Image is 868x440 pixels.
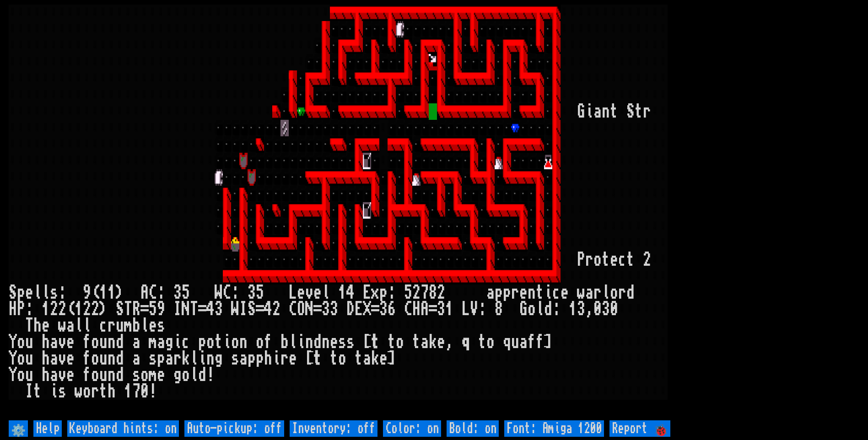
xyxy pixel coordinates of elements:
[610,284,618,301] div: o
[346,284,355,301] div: 4
[495,284,503,301] div: p
[239,301,248,317] div: I
[256,284,264,301] div: 5
[140,317,149,334] div: l
[388,301,396,317] div: 6
[593,284,602,301] div: r
[297,334,305,350] div: i
[223,284,231,301] div: C
[585,103,593,120] div: i
[198,367,206,383] div: d
[116,284,124,301] div: )
[519,301,528,317] div: G
[182,284,190,301] div: 5
[643,252,651,268] div: 2
[577,103,585,120] div: G
[42,317,50,334] div: e
[388,350,396,367] div: ]
[17,301,25,317] div: P
[346,334,355,350] div: s
[58,383,66,400] div: s
[149,284,157,301] div: C
[355,301,363,317] div: E
[140,284,149,301] div: A
[17,350,25,367] div: o
[231,350,239,367] div: s
[445,301,453,317] div: 1
[50,383,58,400] div: i
[173,334,182,350] div: i
[355,350,363,367] div: t
[305,284,313,301] div: v
[313,284,322,301] div: e
[50,284,58,301] div: s
[239,350,248,367] div: a
[99,334,108,350] div: u
[149,367,157,383] div: m
[91,301,99,317] div: 2
[239,334,248,350] div: n
[429,284,437,301] div: 8
[478,301,486,317] div: :
[124,301,132,317] div: T
[290,420,377,437] input: Inventory: off
[215,301,223,317] div: 3
[404,284,412,301] div: 5
[116,367,124,383] div: d
[223,334,231,350] div: i
[280,334,289,350] div: b
[437,301,445,317] div: 3
[132,367,140,383] div: s
[313,334,322,350] div: d
[593,301,602,317] div: 0
[165,350,173,367] div: a
[602,301,610,317] div: 3
[379,301,388,317] div: 3
[140,301,149,317] div: =
[437,284,445,301] div: 2
[116,334,124,350] div: d
[462,301,470,317] div: L
[33,383,42,400] div: t
[610,301,618,317] div: 0
[58,367,66,383] div: v
[626,252,635,268] div: t
[83,367,91,383] div: f
[66,317,75,334] div: a
[66,367,75,383] div: e
[9,420,28,437] input: ⚙️
[346,301,355,317] div: D
[536,334,544,350] div: f
[421,284,429,301] div: 7
[116,317,124,334] div: u
[206,350,215,367] div: n
[99,350,108,367] div: u
[421,301,429,317] div: A
[9,334,17,350] div: Y
[445,334,453,350] div: ,
[602,284,610,301] div: l
[486,284,495,301] div: a
[626,103,635,120] div: S
[149,350,157,367] div: s
[256,301,264,317] div: =
[610,252,618,268] div: e
[108,334,116,350] div: n
[528,334,536,350] div: f
[91,334,99,350] div: o
[190,301,198,317] div: T
[190,367,198,383] div: l
[83,301,91,317] div: 2
[289,301,297,317] div: C
[33,284,42,301] div: l
[75,301,83,317] div: 1
[429,334,437,350] div: k
[190,350,198,367] div: l
[182,301,190,317] div: N
[602,103,610,120] div: n
[363,284,371,301] div: E
[173,350,182,367] div: r
[25,350,33,367] div: u
[206,367,215,383] div: !
[528,301,536,317] div: o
